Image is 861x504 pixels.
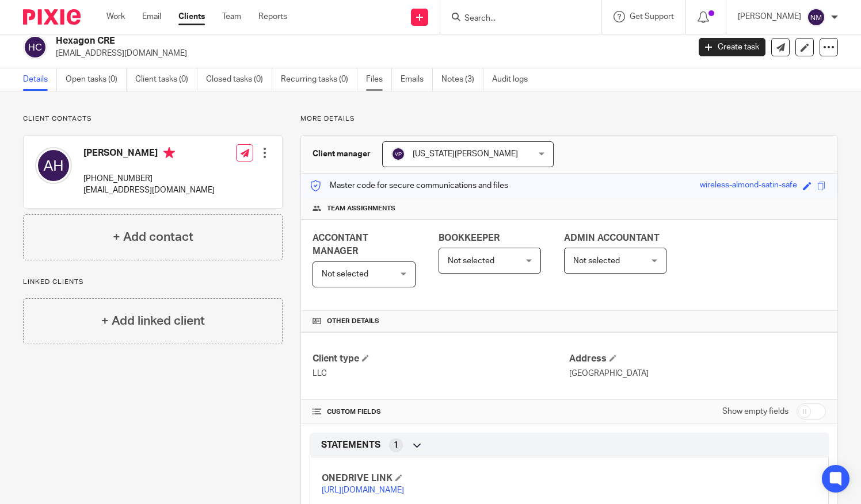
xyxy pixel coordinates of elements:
h3: Client manager [313,148,371,160]
p: [EMAIL_ADDRESS][DOMAIN_NAME] [83,184,215,196]
span: Not selected [322,270,368,278]
p: [PERSON_NAME] [738,11,801,22]
a: Audit logs [492,68,536,91]
a: Create task [699,38,765,56]
a: Files [366,68,392,91]
a: Clients [178,11,205,22]
p: [GEOGRAPHIC_DATA] [569,368,826,379]
a: Emails [401,68,433,91]
img: Pixie [23,9,81,25]
span: STATEMENTS [321,439,380,451]
span: Other details [327,317,379,326]
p: [PHONE_NUMBER] [83,173,215,184]
h4: Address [569,353,826,365]
a: Details [23,68,57,91]
p: Client contacts [23,114,283,124]
p: [EMAIL_ADDRESS][DOMAIN_NAME] [56,48,681,59]
a: Email [142,11,161,22]
h4: [PERSON_NAME] [83,147,215,161]
a: Work [106,11,125,22]
h4: Client type [313,353,569,365]
p: LLC [313,368,569,379]
span: 1 [394,440,398,451]
input: Search [463,14,567,24]
i: Primary [163,147,175,159]
span: [US_STATE][PERSON_NAME] [413,150,518,158]
h4: CUSTOM FIELDS [313,407,569,417]
h2: Hexagon CRE [56,35,557,47]
span: BOOKKEEPER [439,233,500,243]
h4: + Add linked client [101,312,205,330]
h4: + Add contact [113,228,193,246]
a: Notes (3) [441,68,483,91]
span: Not selected [573,257,620,265]
a: [URL][DOMAIN_NAME] [322,486,404,494]
img: svg%3E [391,147,405,161]
span: Team assignments [327,204,395,213]
p: Linked clients [23,278,283,287]
span: ACCONTANT MANAGER [313,233,368,256]
img: svg%3E [23,35,47,59]
a: Team [222,11,241,22]
p: More details [300,114,838,124]
a: Reports [258,11,287,22]
div: wireless-almond-satin-safe [700,179,797,193]
p: Master code for secure communications and files [310,180,508,191]
span: ADMIN ACCOUNTANT [564,233,660,243]
h4: ONEDRIVE LINK [322,472,569,484]
a: Client tasks (0) [135,68,197,91]
a: Open tasks (0) [66,68,127,91]
label: Show empty fields [722,406,788,417]
a: Closed tasks (0) [206,68,272,91]
img: svg%3E [35,147,72,184]
img: svg%3E [807,8,825,26]
span: Not selected [448,257,494,265]
a: Recurring tasks (0) [281,68,357,91]
span: Get Support [630,13,674,21]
